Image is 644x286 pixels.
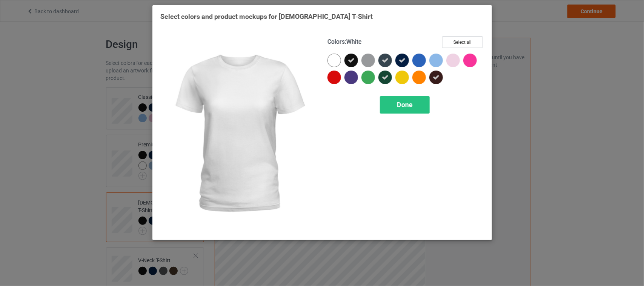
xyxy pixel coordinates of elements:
[442,36,483,48] button: Select all
[397,101,413,109] span: Done
[346,38,362,45] span: White
[327,38,345,45] span: Colors
[160,12,373,20] span: Select colors and product mockups for [DEMOGRAPHIC_DATA] T-Shirt
[327,38,362,46] h4: :
[160,36,317,232] img: regular.jpg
